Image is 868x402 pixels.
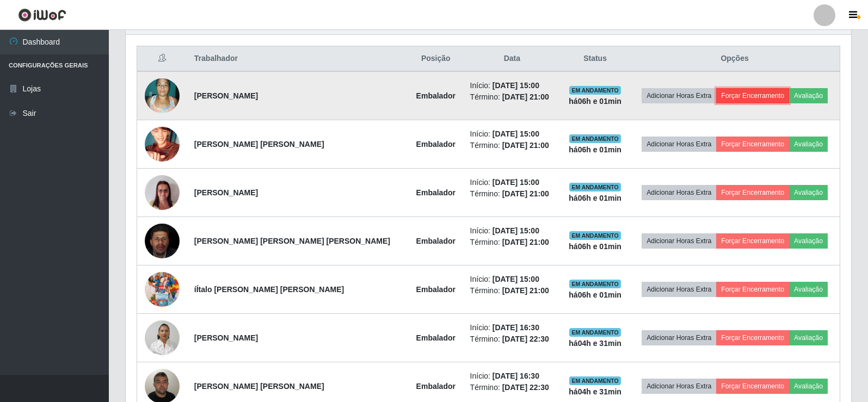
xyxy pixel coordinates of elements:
[569,183,621,191] span: EM ANDAMENTO
[470,370,554,382] li: Início:
[145,314,180,361] img: 1675303307649.jpeg
[716,185,789,200] button: Forçar Encerramento
[145,72,180,119] img: 1677665450683.jpeg
[716,233,789,249] button: Forçar Encerramento
[416,333,455,342] strong: Embalador
[470,128,554,140] li: Início:
[642,233,716,249] button: Adicionar Horas Extra
[789,282,828,297] button: Avaliação
[642,282,716,297] button: Adicionar Horas Extra
[416,285,455,294] strong: Embalador
[145,258,180,320] img: 1747062171782.jpeg
[630,46,840,72] th: Opções
[194,188,258,197] strong: [PERSON_NAME]
[493,372,539,380] time: [DATE] 16:30
[493,323,539,332] time: [DATE] 16:30
[502,92,549,101] time: [DATE] 21:00
[716,282,789,297] button: Forçar Encerramento
[194,140,324,149] strong: [PERSON_NAME] [PERSON_NAME]
[569,97,621,106] strong: há 06 h e 01 min
[470,382,554,393] li: Término:
[188,46,408,72] th: Trabalhador
[470,333,554,345] li: Término:
[145,220,180,263] img: 1756684845551.jpeg
[408,46,464,72] th: Posição
[470,225,554,237] li: Início:
[789,137,828,152] button: Avaliação
[416,91,455,100] strong: Embalador
[502,286,549,295] time: [DATE] 21:00
[470,274,554,285] li: Início:
[569,339,621,348] strong: há 04 h e 31 min
[502,238,549,246] time: [DATE] 21:00
[569,280,621,288] span: EM ANDAMENTO
[470,140,554,151] li: Término:
[789,330,828,345] button: Avaliação
[642,88,716,103] button: Adicionar Horas Extra
[789,233,828,249] button: Avaliação
[493,178,539,187] time: [DATE] 15:00
[502,141,549,150] time: [DATE] 21:00
[470,237,554,248] li: Término:
[569,86,621,95] span: EM ANDAMENTO
[569,231,621,240] span: EM ANDAMENTO
[18,8,66,22] img: CoreUI Logo
[145,170,180,216] img: 1704290796442.jpeg
[569,290,621,299] strong: há 06 h e 01 min
[789,88,828,103] button: Avaliação
[569,134,621,143] span: EM ANDAMENTO
[569,194,621,202] strong: há 06 h e 01 min
[470,91,554,103] li: Término:
[716,379,789,394] button: Forçar Encerramento
[642,379,716,394] button: Adicionar Horas Extra
[416,382,455,391] strong: Embalador
[194,382,324,391] strong: [PERSON_NAME] [PERSON_NAME]
[561,46,630,72] th: Status
[416,237,455,245] strong: Embalador
[470,177,554,188] li: Início:
[502,335,549,343] time: [DATE] 22:30
[502,383,549,392] time: [DATE] 22:30
[416,140,455,149] strong: Embalador
[493,275,539,283] time: [DATE] 15:00
[493,129,539,138] time: [DATE] 15:00
[716,88,789,103] button: Forçar Encerramento
[789,185,828,200] button: Avaliação
[642,185,716,200] button: Adicionar Horas Extra
[194,333,258,342] strong: [PERSON_NAME]
[716,137,789,152] button: Forçar Encerramento
[470,80,554,91] li: Início:
[194,91,258,100] strong: [PERSON_NAME]
[470,285,554,296] li: Término:
[569,242,621,251] strong: há 06 h e 01 min
[789,379,828,394] button: Avaliação
[642,330,716,345] button: Adicionar Horas Extra
[464,46,561,72] th: Data
[194,237,390,245] strong: [PERSON_NAME] [PERSON_NAME] [PERSON_NAME]
[502,189,549,198] time: [DATE] 21:00
[416,188,455,197] strong: Embalador
[470,322,554,333] li: Início:
[194,285,344,294] strong: íÍtalo [PERSON_NAME] [PERSON_NAME]
[569,376,621,385] span: EM ANDAMENTO
[569,387,621,396] strong: há 04 h e 31 min
[493,81,539,90] time: [DATE] 15:00
[642,137,716,152] button: Adicionar Horas Extra
[569,145,621,154] strong: há 06 h e 01 min
[145,113,180,175] img: 1679089184742.jpeg
[569,328,621,337] span: EM ANDAMENTO
[470,188,554,200] li: Término:
[493,226,539,235] time: [DATE] 15:00
[716,330,789,345] button: Forçar Encerramento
